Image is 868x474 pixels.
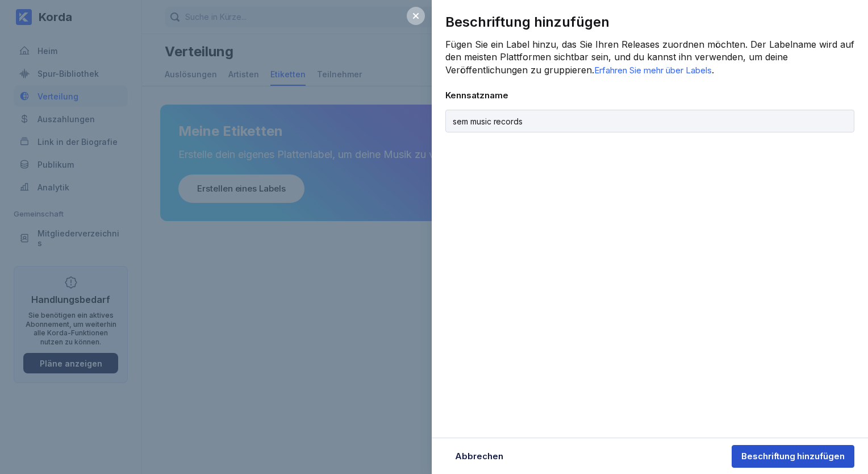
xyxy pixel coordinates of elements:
[445,445,513,468] button: Abbrechen
[594,65,712,76] span: Erfahren Sie mehr über Labels
[455,451,503,462] div: Abbrechen
[732,445,854,468] button: Beschriftung hinzufügen
[445,110,854,132] input: Z.B. Acme Records
[445,38,854,76] div: Fügen Sie ein Label hinzu, das Sie Ihren Releases zuordnen möchten. Der Labelname wird auf den me...
[741,451,845,462] div: Beschriftung hinzufügen
[445,90,854,101] div: Kennsatzname
[445,14,854,30] div: Beschriftung hinzufügen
